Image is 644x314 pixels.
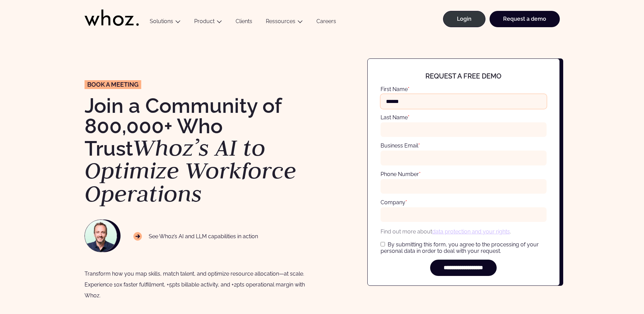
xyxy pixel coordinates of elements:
[381,199,407,206] label: Company
[143,18,187,27] button: Solutions
[85,133,296,208] em: Whoz’s AI to Optimize Workforce Operations
[85,268,315,301] div: Transform how you map skills, match talent, and optimize resource allocation—at scale. Experience...
[599,269,634,304] iframe: Chatbot
[310,18,343,27] a: Careers
[389,72,538,80] h4: Request a free demo
[266,18,295,24] a: Ressources
[133,232,258,241] p: See Whoz’s AI and LLM capabilities in action
[194,18,215,24] a: Product
[85,220,117,252] img: NAWROCKI-Thomas.jpg
[229,18,259,27] a: Clients
[381,242,385,246] input: By submitting this form, you agree to the processing of your personal data in order to deal with ...
[85,95,315,205] h1: Join a Community of 800,000+ Who Trust
[443,11,485,27] a: Login
[381,227,547,236] p: Find out more about .
[432,228,510,235] a: data protection and your rights
[381,114,409,121] label: Last Name
[381,171,421,177] label: Phone Number
[187,18,229,27] button: Product
[490,11,560,27] a: Request a demo
[87,82,139,88] span: Book a meeting
[381,86,409,92] label: First Name
[259,18,310,27] button: Ressources
[381,241,539,254] span: By submitting this form, you agree to the processing of your personal data in order to deal with ...
[381,142,420,149] label: Business Email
